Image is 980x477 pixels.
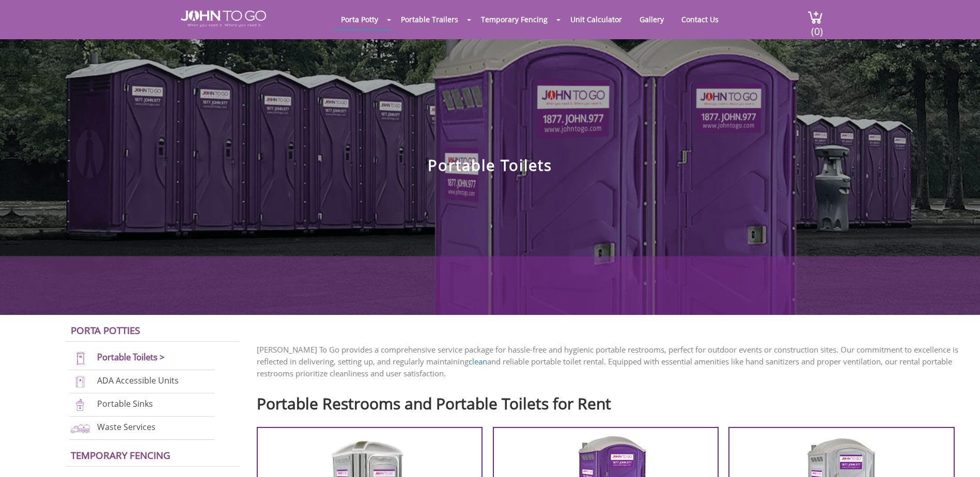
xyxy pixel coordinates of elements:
a: Waste Services [97,421,155,433]
img: ADA-units-new.png [69,375,91,389]
a: Portable Sinks [97,398,153,409]
a: Unit Calculator [563,9,630,29]
a: Temporary Fencing [473,9,555,29]
a: Porta Potty [333,9,386,29]
a: Porta Potties [71,324,140,337]
h2: Portable Restrooms and Portable Toilets for Rent [257,390,965,412]
a: Contact Us [674,9,726,29]
a: clean [469,356,487,367]
img: waste-services-new.png [69,421,91,435]
button: Live Chat [939,436,980,477]
img: JOHN to go [181,10,266,27]
a: Gallery [632,9,672,29]
a: ADA Accessible Units [97,375,179,386]
a: Portable Trailers [393,9,466,29]
img: portable-sinks-new.png [69,398,91,412]
a: Portable Toilets > [97,351,165,363]
a: Temporary Fencing [71,449,170,462]
span: (0) [811,16,823,38]
img: portable-toilets-new.png [69,352,91,365]
p: [PERSON_NAME] To Go provides a comprehensive service package for hassle-free and hygienic portabl... [257,344,965,379]
img: cart a [807,10,823,24]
